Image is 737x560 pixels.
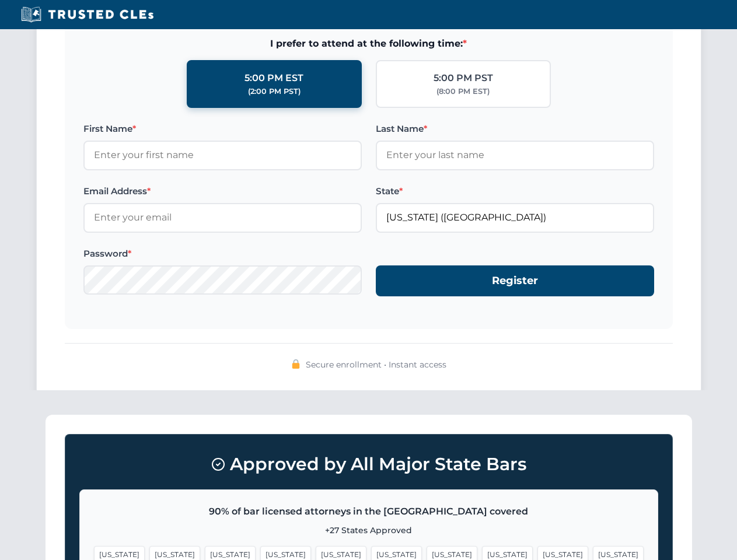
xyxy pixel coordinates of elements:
[94,524,644,537] p: +27 States Approved
[79,449,658,480] h3: Approved by All Major State Bars
[376,265,654,296] button: Register
[434,71,493,86] div: 5:00 PM PST
[83,122,362,136] label: First Name
[83,203,362,232] input: Enter your email
[376,184,654,198] label: State
[306,358,446,371] span: Secure enrollment • Instant access
[83,247,362,261] label: Password
[83,36,654,51] span: I prefer to attend at the following time:
[248,86,301,97] div: (2:00 PM PST)
[83,141,362,170] input: Enter your first name
[376,141,654,170] input: Enter your last name
[83,184,362,198] label: Email Address
[376,122,654,136] label: Last Name
[94,504,644,519] p: 90% of bar licensed attorneys in the [GEOGRAPHIC_DATA] covered
[436,86,490,97] div: (8:00 PM EST)
[291,359,301,369] img: 🔒
[376,203,654,232] input: Florida (FL)
[18,6,157,23] img: Trusted CLEs
[244,71,303,86] div: 5:00 PM EST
